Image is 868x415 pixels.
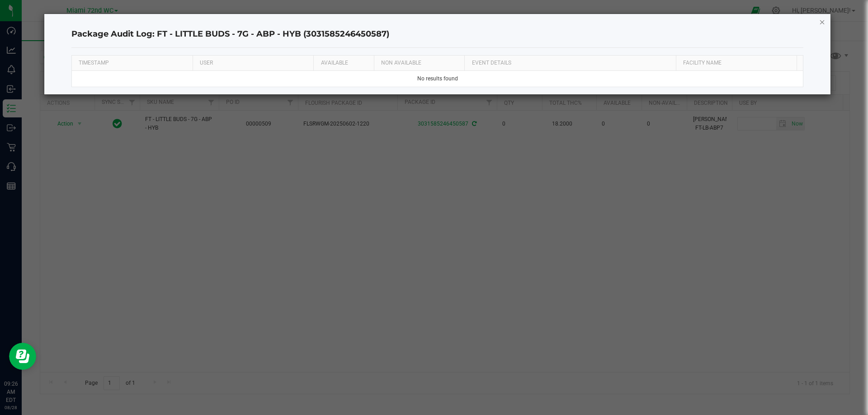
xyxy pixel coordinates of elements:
th: Facility Name [676,56,797,71]
h4: Package Audit Log: FT - LITTLE BUDS - 7G - ABP - HYB (3031585246450587) [71,28,804,40]
th: EVENT DETAILS [464,56,676,71]
th: NON AVAILABLE [374,56,464,71]
th: AVAILABLE [313,56,374,71]
span: No results found [417,75,458,82]
th: TIMESTAMP [72,56,193,71]
iframe: Resource center [9,343,36,370]
th: USER [193,56,313,71]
